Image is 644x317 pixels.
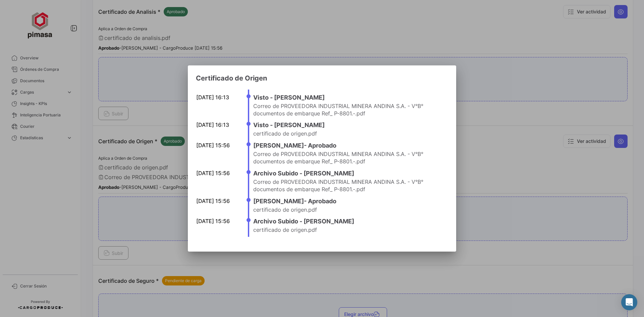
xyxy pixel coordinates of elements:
h4: [PERSON_NAME] - Aprobado [253,197,444,206]
h4: [PERSON_NAME] - Aprobado [253,141,444,150]
h4: Archivo Subido - [PERSON_NAME] [253,169,444,178]
div: [DATE] 16:13 [196,94,236,101]
h4: Archivo Subido - [PERSON_NAME] [253,217,444,226]
h4: Visto - [PERSON_NAME] [253,120,444,130]
span: Correo de PROVEEDORA INDUSTRIAL MINERA ANDINA S.A. - V°B° documentos de embarque Ref_ P-8801.-.pdf [253,178,423,193]
span: certificado de origen.pdf [253,226,317,233]
span: certificado de origen.pdf [253,130,317,137]
h3: Certificado de Origen [196,73,448,83]
span: Correo de PROVEEDORA INDUSTRIAL MINERA ANDINA S.A. - V°B° documentos de embarque Ref_ P-8801.-.pdf [253,103,423,117]
div: [DATE] 15:56 [196,142,236,149]
div: [DATE] 16:13 [196,121,236,128]
div: [DATE] 15:56 [196,169,236,177]
span: Correo de PROVEEDORA INDUSTRIAL MINERA ANDINA S.A. - V°B° documentos de embarque Ref_ P-8801.-.pdf [253,151,423,165]
span: certificado de origen.pdf [253,206,317,213]
h4: Visto - [PERSON_NAME] [253,93,444,102]
div: [DATE] 15:56 [196,197,236,205]
div: [DATE] 15:56 [196,217,236,225]
div: Abrir Intercom Messenger [621,294,637,310]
